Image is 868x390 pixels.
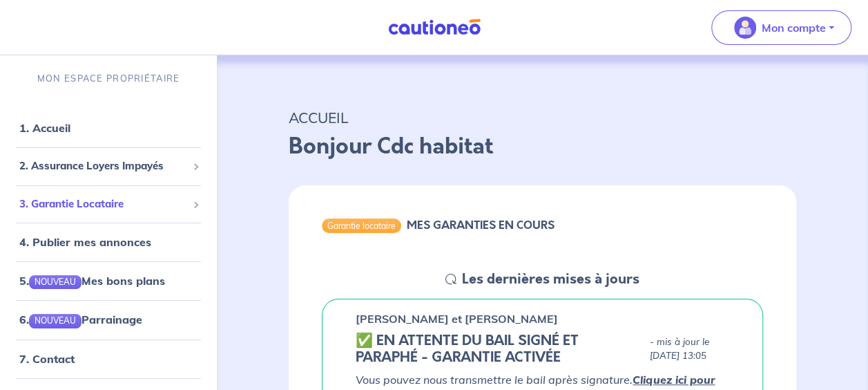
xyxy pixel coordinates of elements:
div: 5.NOUVEAUMes bons plans [6,267,211,295]
div: 2. Assurance Loyers Impayés [6,153,211,180]
div: 1. Accueil [6,114,211,142]
p: Mon compte [762,19,826,36]
p: MON ESPACE PROPRIÉTAIRE [37,72,180,85]
h5: Les dernières mises à jours [462,271,639,288]
div: Garantie locataire [322,219,401,232]
button: illu_account_valid_menu.svgMon compte [711,10,851,45]
a: 4. Publier mes annonces [19,235,151,249]
div: 6.NOUVEAUParrainage [6,306,211,333]
div: 4. Publier mes annonces [6,228,211,256]
a: 6.NOUVEAUParrainage [19,313,142,326]
h5: ✅️️️ EN ATTENTE DU BAIL SIGNÉ ET PARAPHÉ - GARANTIE ACTIVÉE [356,333,644,366]
a: 1. Accueil [19,121,70,135]
p: - mis à jour le [DATE] 13:05 [650,335,729,363]
p: Bonjour Cdc habitat [289,130,796,163]
p: [PERSON_NAME] et [PERSON_NAME] [356,310,558,327]
h6: MES GARANTIES EN COURS [407,219,554,232]
div: 3. Garantie Locataire [6,191,211,218]
span: 3. Garantie Locataire [19,196,187,212]
span: 2. Assurance Loyers Impayés [19,158,187,174]
img: Cautioneo [383,19,486,36]
div: 7. Contact [6,345,211,373]
a: 7. Contact [19,352,75,366]
div: state: CONTRACT-SIGNED, Context: IN-LANDLORD,IS-GL-CAUTION-IN-LANDLORD [356,333,729,366]
p: ACCUEIL [289,105,796,130]
img: illu_account_valid_menu.svg [734,17,756,39]
a: 5.NOUVEAUMes bons plans [19,274,165,288]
